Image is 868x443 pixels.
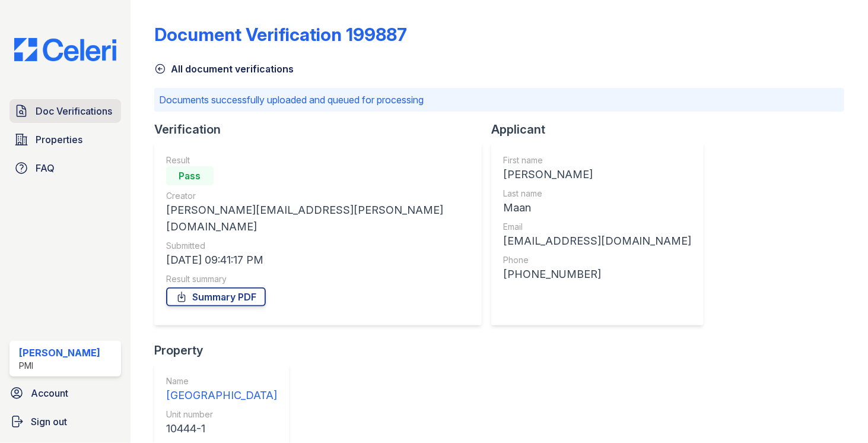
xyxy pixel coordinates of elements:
[154,62,294,76] a: All document verifications
[166,154,470,166] div: Result
[19,360,100,372] div: PMI
[36,161,55,175] span: FAQ
[503,254,692,266] div: Phone
[503,266,692,283] div: [PHONE_NUMBER]
[503,221,692,233] div: Email
[9,128,121,151] a: Properties
[503,188,692,200] div: Last name
[166,202,470,235] div: [PERSON_NAME][EMAIL_ADDRESS][PERSON_NAME][DOMAIN_NAME]
[503,200,692,216] div: Maan
[9,99,121,123] a: Doc Verifications
[166,166,214,185] div: Pass
[154,24,407,45] div: Document Verification 199887
[5,381,126,405] a: Account
[166,287,266,306] a: Summary PDF
[166,375,277,387] div: Name
[166,420,277,437] div: 10444-1
[491,121,713,138] div: Applicant
[5,410,126,433] a: Sign out
[154,121,491,138] div: Verification
[19,346,100,360] div: [PERSON_NAME]
[31,414,67,429] span: Sign out
[166,240,470,252] div: Submitted
[166,273,470,285] div: Result summary
[166,409,277,420] div: Unit number
[503,166,692,183] div: [PERSON_NAME]
[166,387,277,404] div: [GEOGRAPHIC_DATA]
[36,132,82,147] span: Properties
[503,154,692,166] div: First name
[166,375,277,404] a: Name [GEOGRAPHIC_DATA]
[31,386,68,400] span: Account
[9,156,121,180] a: FAQ
[154,342,298,359] div: Property
[159,93,840,107] p: Documents successfully uploaded and queued for processing
[166,252,470,268] div: [DATE] 09:41:17 PM
[5,38,126,61] img: CE_Logo_Blue-a8612792a0a2168367f1c8372b55b34899dd931a85d93a1a3d3e32e68fde9ad4.png
[503,233,692,249] div: [EMAIL_ADDRESS][DOMAIN_NAME]
[166,190,470,202] div: Creator
[36,104,112,118] span: Doc Verifications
